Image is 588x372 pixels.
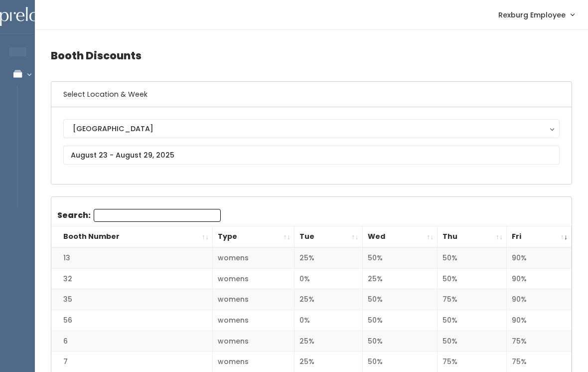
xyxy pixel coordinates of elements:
th: Fri: activate to sort column ascending [507,226,572,248]
td: womens [213,331,294,352]
th: Type: activate to sort column ascending [213,226,294,248]
td: womens [213,289,294,310]
td: 50% [438,247,507,268]
td: 50% [362,331,438,352]
td: 32 [51,268,213,289]
td: 56 [51,310,213,331]
td: 35 [51,289,213,310]
td: 13 [51,247,213,268]
td: 25% [362,268,438,289]
td: 90% [507,289,572,310]
td: 25% [294,289,362,310]
td: 50% [438,268,507,289]
td: 75% [438,289,507,310]
h4: Booth Discounts [51,42,572,69]
td: 50% [362,289,438,310]
td: 90% [507,268,572,289]
label: Search: [57,209,221,222]
td: 6 [51,331,213,352]
td: 0% [294,268,362,289]
td: 50% [362,310,438,331]
th: Wed: activate to sort column ascending [362,226,438,248]
a: Rexburg Employee [488,4,584,25]
input: Search: [94,209,221,222]
td: 50% [438,331,507,352]
th: Thu: activate to sort column ascending [438,226,507,248]
td: 75% [507,331,572,352]
td: 0% [294,310,362,331]
td: 90% [507,310,572,331]
span: Rexburg Employee [498,9,566,20]
th: Tue: activate to sort column ascending [294,226,362,248]
input: August 23 - August 29, 2025 [63,146,560,165]
td: 50% [438,310,507,331]
td: 25% [294,331,362,352]
td: womens [213,310,294,331]
td: womens [213,268,294,289]
td: 50% [362,247,438,268]
h6: Select Location & Week [51,82,572,107]
td: 25% [294,247,362,268]
th: Booth Number: activate to sort column ascending [51,226,213,248]
td: 90% [507,247,572,268]
button: [GEOGRAPHIC_DATA] [63,119,560,138]
div: [GEOGRAPHIC_DATA] [73,123,550,134]
td: womens [213,247,294,268]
